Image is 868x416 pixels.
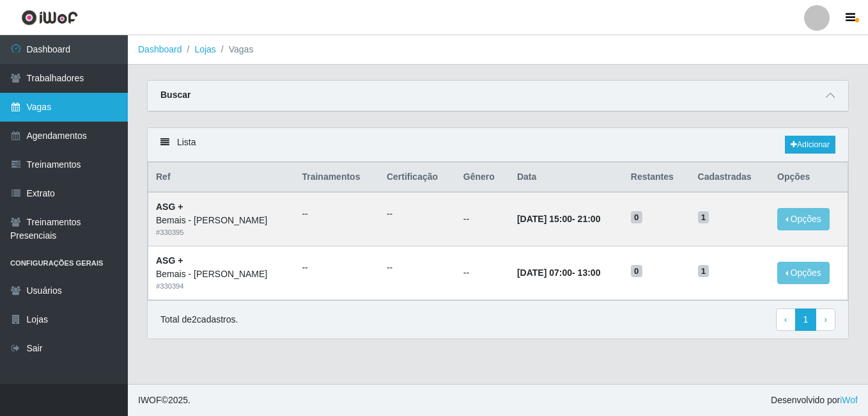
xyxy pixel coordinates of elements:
[294,163,378,193] th: Trainamentos
[517,268,600,278] strong: -
[777,262,830,284] button: Opções
[194,44,215,54] a: Lojas
[776,308,835,332] nav: pagination
[156,255,183,266] strong: ASG +
[631,265,642,278] span: 0
[840,395,858,405] a: iWof
[302,261,371,275] ul: --
[771,394,858,407] span: Desenvolvido por
[784,314,787,324] span: ‹
[623,163,690,193] th: Restantes
[138,395,162,405] span: IWOF
[128,35,868,65] nav: breadcrumb
[776,308,796,332] a: Previous
[698,265,709,278] span: 1
[578,268,601,278] time: 13:00
[777,208,830,230] button: Opções
[456,246,509,300] td: --
[387,261,448,275] ul: --
[156,202,183,212] strong: ASG +
[517,214,572,224] time: [DATE] 15:00
[160,90,190,100] strong: Buscar
[148,163,295,193] th: Ref
[138,394,190,407] span: © 2025 .
[156,227,286,238] div: # 330395
[785,136,835,154] a: Adicionar
[21,10,78,26] img: CoreUI Logo
[160,313,238,326] p: Total de 2 cadastros.
[517,214,600,224] strong: -
[824,314,827,324] span: ›
[156,281,286,292] div: # 330394
[698,211,709,224] span: 1
[816,308,835,332] a: Next
[456,192,509,246] td: --
[156,214,286,227] div: Bemais - [PERSON_NAME]
[509,163,623,193] th: Data
[795,308,817,332] a: 1
[148,128,848,162] div: Lista
[156,268,286,281] div: Bemais - [PERSON_NAME]
[578,214,601,224] time: 21:00
[138,44,182,54] a: Dashboard
[387,207,448,221] ul: --
[690,163,770,193] th: Cadastradas
[517,268,572,278] time: [DATE] 07:00
[631,211,642,224] span: 0
[379,163,456,193] th: Certificação
[770,163,848,193] th: Opções
[302,207,371,221] ul: --
[216,43,254,56] li: Vagas
[456,163,509,193] th: Gênero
